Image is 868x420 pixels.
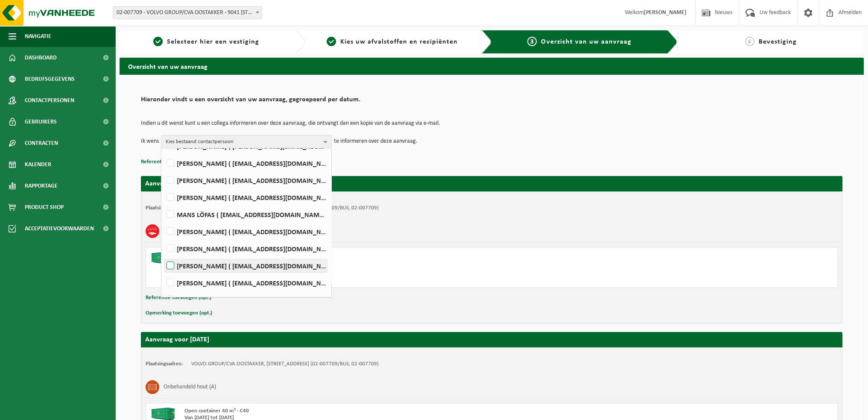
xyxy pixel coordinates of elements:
a: 1Selecteer hier een vestiging [124,37,289,47]
span: 4 [745,37,754,46]
button: Referentie toevoegen (opt.) [141,156,207,167]
label: MANS LÖFAS ( [EMAIL_ADDRESS][DOMAIN_NAME] ) [165,208,327,221]
span: 3 [527,37,537,46]
span: Kalender [25,154,51,175]
label: [PERSON_NAME] ( [PERSON_NAME][EMAIL_ADDRESS][DOMAIN_NAME] ) [165,294,327,306]
div: Aantal: 1 [184,276,526,283]
span: Bedrijfsgegevens [25,68,75,90]
label: [PERSON_NAME] ( [EMAIL_ADDRESS][DOMAIN_NAME] ) [165,157,327,170]
div: Ophalen en plaatsen lege container [184,265,526,272]
label: [PERSON_NAME] ( [EMAIL_ADDRESS][DOMAIN_NAME] ) [165,276,327,289]
td: VOLVO GROUP/CVA OOSTAKKER, [STREET_ADDRESS] (02-007709/BUS, 02-007709) [191,361,379,367]
h3: Onbehandeld hout (A) [164,380,216,394]
span: Navigatie [25,26,51,47]
p: te informeren over deze aanvraag. [334,135,418,148]
span: Kies uw afvalstoffen en recipiënten [340,38,458,45]
button: Opmerking toevoegen (opt.) [146,308,212,319]
button: Referentie toevoegen (opt.) [146,292,211,303]
span: Overzicht van uw aanvraag [541,38,631,45]
span: Contracten [25,132,58,154]
label: [PERSON_NAME] ( [EMAIL_ADDRESS][DOMAIN_NAME] ) [165,259,327,272]
h2: Overzicht van uw aanvraag [120,58,864,74]
span: 1 [153,37,163,46]
span: 02-007709 - VOLVO GROUP/CVA OOSTAKKER - 9041 OOSTAKKER, SMALLEHEERWEG 31 [113,6,262,19]
span: 02-007709 - VOLVO GROUP/CVA OOSTAKKER - 9041 OOSTAKKER, SMALLEHEERWEG 31 [113,7,262,19]
span: 2 [327,37,336,46]
span: Gebruikers [25,111,57,132]
p: Indien u dit wenst kunt u een collega informeren over deze aanvraag, die ontvangt dan een kopie v... [141,120,842,126]
span: Dashboard [25,47,57,68]
span: Acceptatievoorwaarden [25,218,94,239]
span: Selecteer hier een vestiging [167,38,259,45]
span: Product Shop [25,197,64,218]
span: Rapportage [25,175,58,197]
span: Bevestiging [759,38,797,45]
p: Ik wens [141,135,159,148]
h2: Hieronder vindt u een overzicht van uw aanvraag, gegroepeerd per datum. [141,96,842,108]
label: [PERSON_NAME] ( [EMAIL_ADDRESS][DOMAIN_NAME] ) [165,191,327,204]
label: [PERSON_NAME] ( [EMAIL_ADDRESS][DOMAIN_NAME] ) [165,174,327,187]
button: Kies bestaand contactpersoon [161,135,332,148]
strong: [PERSON_NAME] [644,9,687,16]
a: 2Kies uw afvalstoffen en recipiënten [310,37,475,47]
strong: Aanvraag voor [DATE] [145,336,209,343]
strong: Plaatsingsadres: [146,361,183,367]
span: Open container 40 m³ - C40 [184,408,249,414]
strong: Plaatsingsadres: [146,205,183,211]
span: Kies bestaand contactpersoon [166,135,320,148]
strong: Aanvraag voor [DATE] [145,180,209,187]
label: [PERSON_NAME] ( [EMAIL_ADDRESS][DOMAIN_NAME] ) [165,225,327,238]
label: [PERSON_NAME] ( [EMAIL_ADDRESS][DOMAIN_NAME] ) [165,242,327,255]
img: HK-XC-40-GN-00.png [150,252,176,264]
span: Contactpersonen [25,90,74,111]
